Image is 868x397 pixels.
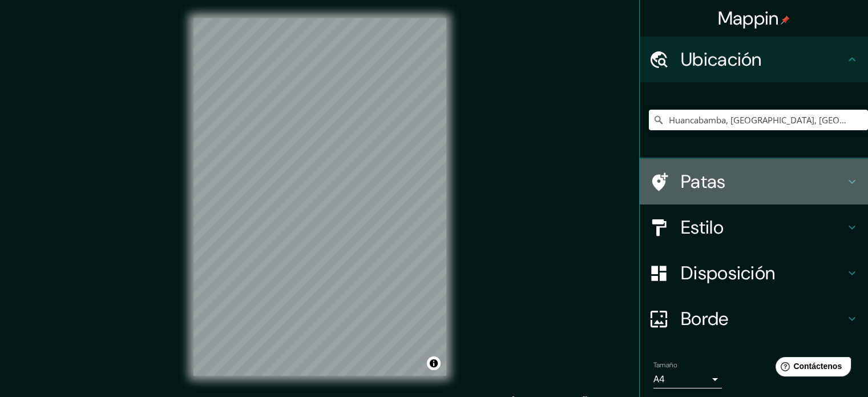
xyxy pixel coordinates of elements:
font: Patas [681,170,726,194]
img: pin-icon.png [781,15,790,25]
div: Patas [640,159,868,204]
font: Estilo [681,215,724,239]
div: Ubicación [640,37,868,82]
font: Ubicación [681,47,762,71]
iframe: Lanzador de widgets de ayuda [766,352,855,384]
button: Activar o desactivar atribución [427,356,441,370]
font: Disposición [681,261,775,285]
div: Borde [640,296,868,342]
div: Disposición [640,250,868,296]
input: Elige tu ciudad o zona [649,110,868,130]
font: Mappin [718,6,779,30]
div: A4 [653,370,722,388]
font: Tamaño [653,360,677,370]
canvas: Mapa [193,18,446,376]
font: Borde [681,307,729,331]
font: A4 [653,373,665,385]
div: Estilo [640,204,868,250]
